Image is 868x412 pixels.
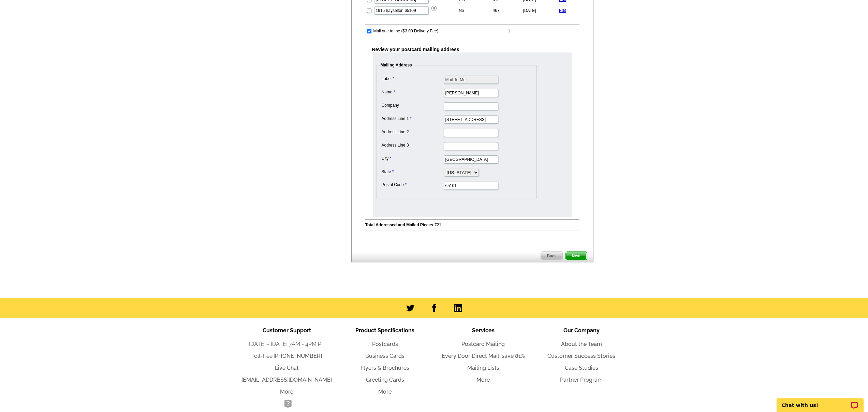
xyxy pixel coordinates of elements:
[559,8,566,13] a: Edit
[513,5,546,16] td: [DATE]
[566,252,586,260] span: Next
[480,5,513,16] td: 467
[238,340,336,348] li: [DATE] - [DATE] 7AM - 4PM PT
[382,102,443,108] label: Company
[541,252,562,260] span: Back
[274,353,322,359] a: [PHONE_NUMBER]
[382,76,443,82] label: Label
[442,353,525,359] a: Every Door Direct Mail: save 81%
[275,365,299,371] a: Live Chat
[461,341,505,347] a: Postcard Mailing
[361,365,409,371] a: Flyers & Brochures
[561,341,602,347] a: About the Team
[365,223,433,227] strong: Total Addressed and Mailed Pieces
[772,391,868,412] iframe: LiveChat chat widget
[444,5,479,16] td: No
[547,353,615,359] a: Customer Success Stories
[365,45,579,217] div: Review your postcard mailing address
[431,6,437,11] img: delete.png
[382,129,443,135] label: Address Line 2
[263,327,311,334] span: Customer Support
[435,223,441,227] span: 721
[378,388,392,395] a: More
[431,7,437,12] a: Remove this list
[355,327,414,334] span: Product Specifications
[565,365,598,371] a: Case Studies
[241,377,332,383] a: [EMAIL_ADDRESS][DOMAIN_NAME]
[382,182,443,188] label: Postal Code
[382,169,443,175] label: State
[382,142,443,148] label: Address Line 3
[541,251,563,260] a: Back
[560,377,603,383] a: Partner Program
[476,377,490,383] a: More
[372,341,398,347] a: Postcards
[280,388,293,395] a: More
[563,327,600,334] span: Our Company
[382,89,443,95] label: Name
[365,353,404,359] a: Business Cards
[373,28,487,34] td: Mail one to me ($3.00 Delivery Fee)
[467,365,499,371] a: Mailing Lists
[382,155,443,162] label: City
[489,28,529,34] td: 1
[382,116,443,122] label: Address Line 1
[238,352,336,360] li: Toll-free:
[380,62,413,68] legend: Mailing Address
[472,327,495,334] span: Services
[366,377,404,383] a: Greeting Cards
